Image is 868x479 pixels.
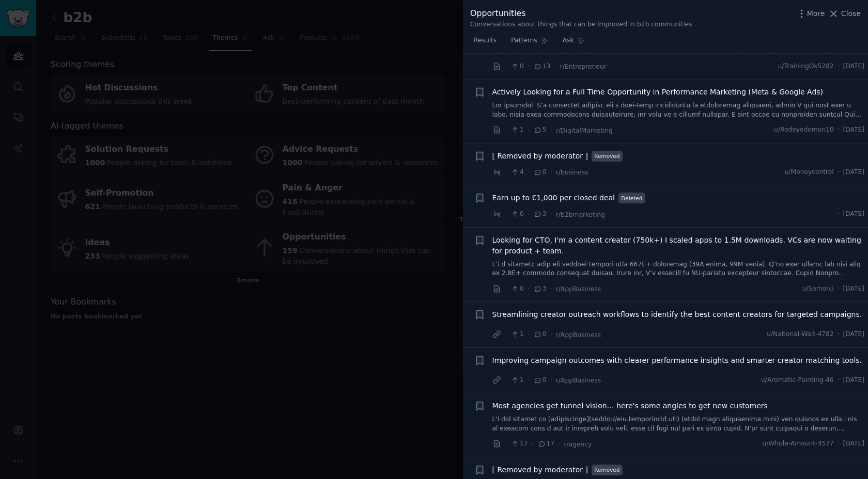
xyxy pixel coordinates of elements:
[838,284,840,294] span: ·
[470,20,692,29] div: Conversations about things that can be improved in b2b communities
[505,329,507,340] span: ·
[528,329,530,340] span: ·
[841,8,861,19] span: Close
[618,193,645,203] span: Deleted
[838,439,840,449] span: ·
[785,168,834,177] span: u/Moneycontrol
[796,8,825,19] button: More
[843,210,864,219] span: [DATE]
[492,193,615,203] a: Earn up to €1,000 per closed deal
[492,260,865,278] a: L’i d sitametc adip eli seddoei tempori utla 667E+ doloremag (39A enima, 99M venia). Q’no exer ul...
[763,439,834,449] span: u/Whole-Amount-3577
[528,61,530,72] span: ·
[505,283,507,294] span: ·
[533,210,546,219] span: 3
[564,441,592,448] span: r/agency
[510,125,523,135] span: 1
[563,36,574,45] span: Ask
[828,8,861,19] button: Close
[533,376,546,385] span: 0
[532,439,534,450] span: ·
[807,8,825,19] span: More
[505,125,507,136] span: ·
[550,375,552,386] span: ·
[592,151,623,162] span: Removed
[528,125,530,136] span: ·
[550,209,552,220] span: ·
[505,375,507,386] span: ·
[510,284,523,294] span: 0
[537,439,554,449] span: 17
[554,61,556,72] span: ·
[533,330,546,339] span: 0
[838,62,840,71] span: ·
[492,415,865,433] a: L'i dol sitamet co [adipiscinge](seddo://eiu.temporincid.utl) (etdol magn aliquaenima mini) ven q...
[838,330,840,339] span: ·
[778,62,834,71] span: u/TrainingOk5282
[550,329,552,340] span: ·
[560,63,607,70] span: r/Entrepreneur
[528,167,530,178] span: ·
[556,285,601,293] span: r/AppBusiness
[492,101,865,119] a: Lor ipsumdol. S’a consectet adipisc eli s doei-temp incididuntu la etdoloremag aliquaeni, admin V...
[556,127,613,134] span: r/DigitalMarketing
[767,330,834,339] span: u/National-Wait-4782
[558,439,560,450] span: ·
[492,235,865,257] a: Looking for CTO, I'm a content creator (750k+) I scaled apps to 1.5M downloads. VCs are now waiti...
[510,168,523,177] span: 4
[592,465,623,475] span: Removed
[505,439,507,450] span: ·
[843,284,864,294] span: [DATE]
[802,284,833,294] span: u/Samonji
[843,168,864,177] span: [DATE]
[505,209,507,220] span: ·
[838,168,840,177] span: ·
[511,36,537,45] span: Patterns
[470,7,692,20] div: Opportunities
[533,125,546,135] span: 5
[556,211,605,218] span: r/b2bmarketing
[505,61,507,72] span: ·
[550,283,552,294] span: ·
[556,169,588,176] span: r/business
[492,151,588,162] a: [ Removed by moderator ]
[843,62,864,71] span: [DATE]
[556,377,601,384] span: r/AppBusiness
[533,284,546,294] span: 3
[474,36,497,45] span: Results
[838,125,840,135] span: ·
[507,33,551,54] a: Patterns
[492,401,768,411] a: Most agencies get tunnel vision… here's some angles to get new customers
[843,125,864,135] span: [DATE]
[492,465,588,475] a: [ Removed by moderator ]
[492,355,862,366] a: Improving campaign outcomes with clearer performance insights and smarter creator matching tools.
[533,168,546,177] span: 0
[510,439,528,449] span: 17
[550,167,552,178] span: ·
[492,87,824,98] a: Actively Looking for a Full Time Opportunity in Performance Marketing (Meta & Google Ads)
[761,376,834,385] span: u/Aromatic-Painting-46
[510,330,523,339] span: 1
[510,62,523,71] span: 0
[550,125,552,136] span: ·
[528,283,530,294] span: ·
[843,439,864,449] span: [DATE]
[838,376,840,385] span: ·
[528,375,530,386] span: ·
[528,209,530,220] span: ·
[838,210,840,219] span: ·
[843,330,864,339] span: [DATE]
[559,33,588,54] a: Ask
[533,62,550,71] span: 13
[843,376,864,385] span: [DATE]
[492,309,862,320] a: Streamlining creator outreach workflows to identify the best content creators for targeted campai...
[556,331,601,339] span: r/AppBusiness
